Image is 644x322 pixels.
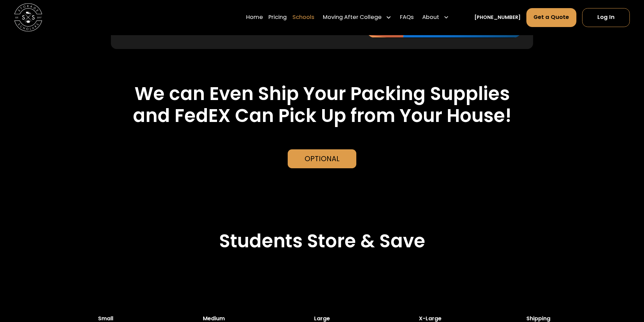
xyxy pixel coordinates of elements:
[400,8,414,27] a: FAQs
[219,230,425,252] h2: Students Store & Save
[526,8,577,27] a: Get a Quote
[420,8,452,27] div: About
[14,3,42,31] img: Storage Scholars main logo
[320,8,395,27] div: Moving After College
[246,8,263,27] a: Home
[582,8,630,27] a: Log In
[305,153,340,164] div: Optional
[323,14,382,22] div: Moving After College
[422,14,439,22] div: About
[474,14,521,21] a: [PHONE_NUMBER]
[292,8,314,27] a: Schools
[97,83,547,127] h2: We can Even Ship Your Packing Supplies and FedEX Can Pick Up from Your House!
[268,8,287,27] a: Pricing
